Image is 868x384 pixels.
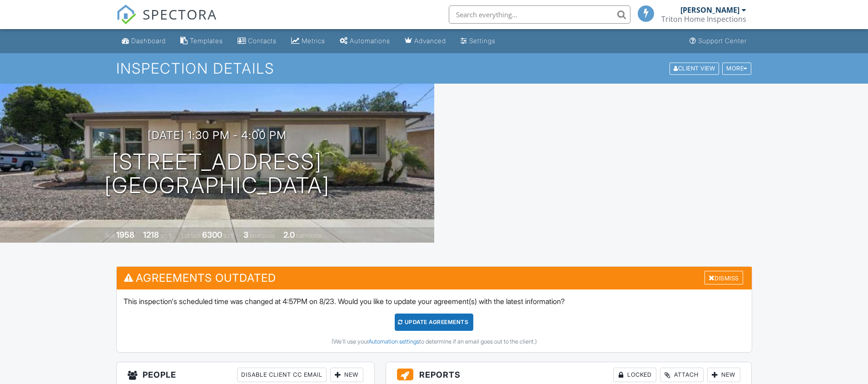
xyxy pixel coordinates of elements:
[223,232,235,239] span: sq.ft.
[237,368,327,382] div: Disable Client CC Email
[117,267,752,289] h3: Agreements Outdated
[686,33,750,50] a: Support Center
[143,230,159,239] div: 1218
[336,33,394,50] a: Automations (Basic)
[350,37,390,45] div: Automations
[234,33,280,50] a: Contacts
[116,230,134,239] div: 1958
[661,15,746,24] div: Triton Home Inspections
[469,37,496,45] div: Settings
[104,150,330,198] h1: [STREET_ADDRESS] [GEOGRAPHIC_DATA]
[296,232,322,239] span: bathrooms
[116,12,217,31] a: SPECTORA
[302,37,325,45] div: Metrics
[288,33,329,50] a: Metrics
[613,368,656,382] div: Locked
[131,37,166,45] div: Dashboard
[202,230,222,239] div: 6300
[243,230,248,239] div: 3
[457,33,499,50] a: Settings
[395,314,473,331] div: Update Agreements
[148,129,287,141] h3: [DATE] 1:30 pm - 4:00 pm
[190,37,223,45] div: Templates
[118,33,169,50] a: Dashboard
[704,271,743,285] div: Dismiss
[698,37,747,45] div: Support Center
[449,5,630,24] input: Search everything...
[250,232,275,239] span: bedrooms
[117,289,752,352] div: This inspection's scheduled time was changed at 4:57PM on 8/23. Would you like to update your agr...
[105,232,115,239] span: Built
[680,5,739,15] div: [PERSON_NAME]
[182,232,201,239] span: Lot Size
[722,62,751,75] div: More
[368,338,419,345] a: Automation settings
[116,60,752,76] h1: Inspection Details
[670,62,719,75] div: Client View
[124,338,745,345] div: (We'll use your to determine if an email goes out to the client.)
[414,37,446,45] div: Advanced
[401,33,450,50] a: Advanced
[116,5,136,25] img: The Best Home Inspection Software - Spectora
[160,232,173,239] span: sq. ft.
[143,5,217,24] span: SPECTORA
[330,368,363,382] div: New
[177,33,227,50] a: Templates
[660,368,704,382] div: Attach
[283,230,295,239] div: 2.0
[669,65,721,71] a: Client View
[248,37,277,45] div: Contacts
[707,368,740,382] div: New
